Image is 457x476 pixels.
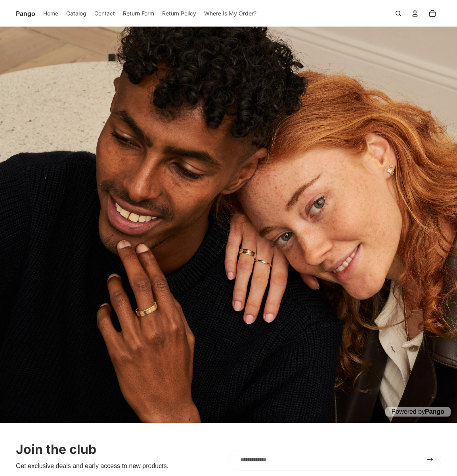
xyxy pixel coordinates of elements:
span: Home [43,9,58,18]
span: Catalog [66,9,86,18]
span: Pango [16,9,35,19]
span: Return Form [123,9,154,18]
a: Pango [16,5,35,22]
button: Open search [390,5,407,22]
summary: Open account menu [406,5,424,22]
a: Catalog [66,5,86,22]
a: Contact [94,5,115,22]
button: Open cart Total items in cart: 0 [424,5,441,22]
span: Where Is My Order? [204,9,256,18]
a: Return Form [123,5,154,22]
a: Home [43,5,58,22]
button: Sign up [423,452,438,467]
p: Get exclusive deals and early access to new products. [16,461,168,471]
span: Return Policy [162,9,196,18]
p: Powered by [385,407,451,417]
a: Where Is My Order? [204,5,256,22]
a: Pango [425,408,444,415]
span: Contact [94,9,115,18]
h2: Join the club [16,442,96,456]
a: Return Policy [162,5,196,22]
